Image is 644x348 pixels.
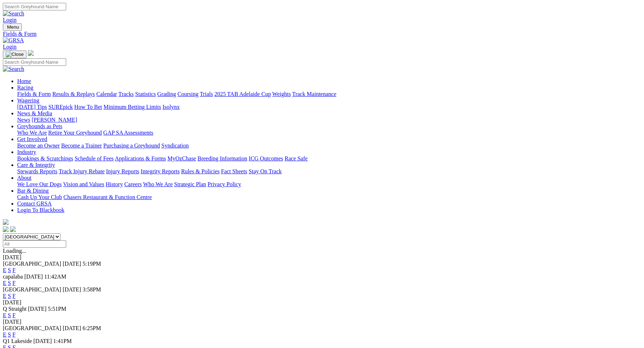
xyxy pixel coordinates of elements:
[13,267,16,273] a: F
[3,319,641,325] div: [DATE]
[143,181,173,187] a: Who We Are
[284,155,307,161] a: Race Safe
[17,200,52,207] a: Contact GRSA
[31,117,77,123] a: [PERSON_NAME]
[24,274,43,280] span: [DATE]
[3,280,6,286] a: E
[200,91,213,97] a: Trials
[59,168,104,174] a: Track Injury Rebate
[167,155,196,161] a: MyOzChase
[10,226,16,232] img: twitter.svg
[83,286,101,293] span: 3:58PM
[3,248,26,254] span: Loading...
[124,181,142,187] a: Careers
[17,181,641,188] div: About
[3,10,24,17] img: Search
[3,293,6,299] a: E
[221,168,247,174] a: Fact Sheets
[3,240,66,248] input: Select date
[48,306,67,312] span: 5:51PM
[53,338,72,344] span: 1:41PM
[17,155,73,161] a: Bookings & Scratchings
[103,142,160,149] a: Purchasing a Greyhound
[17,91,51,97] a: Fields & Form
[3,58,66,66] input: Search
[118,91,134,97] a: Tracks
[103,130,153,136] a: GAP SA Assessments
[17,110,52,116] a: News & Media
[3,332,6,338] a: E
[103,104,161,110] a: Minimum Betting Limits
[7,24,19,30] span: Menu
[17,84,33,91] a: Racing
[3,66,24,72] img: Search
[3,31,641,37] a: Fields & Form
[44,274,67,280] span: 11:42AM
[17,130,641,136] div: Greyhounds as Pets
[3,325,61,331] span: [GEOGRAPHIC_DATA]
[63,286,81,293] span: [DATE]
[63,194,152,200] a: Chasers Restaurant & Function Centre
[83,325,101,331] span: 6:25PM
[8,293,11,299] a: S
[17,123,62,129] a: Greyhounds as Pets
[3,286,61,293] span: [GEOGRAPHIC_DATA]
[135,91,156,97] a: Statistics
[3,37,24,44] img: GRSA
[17,97,39,103] a: Wagering
[17,104,47,110] a: [DATE] Tips
[33,338,52,344] span: [DATE]
[48,130,102,136] a: Retire Your Greyhound
[3,267,6,273] a: E
[3,226,9,232] img: facebook.svg
[106,181,123,187] a: History
[272,91,291,97] a: Weights
[17,194,641,200] div: Bar & Dining
[17,168,57,174] a: Stewards Reports
[177,91,199,97] a: Coursing
[17,149,36,155] a: Industry
[3,23,22,31] button: Toggle navigation
[17,142,60,149] a: Become an Owner
[28,306,47,312] span: [DATE]
[3,299,641,306] div: [DATE]
[13,332,16,338] a: F
[214,91,271,97] a: 2025 TAB Adelaide Cup
[17,117,30,123] a: News
[3,338,32,344] span: Q1 Lakeside
[17,91,641,97] div: Racing
[106,168,139,174] a: Injury Reports
[8,267,11,273] a: S
[157,91,176,97] a: Grading
[74,155,113,161] a: Schedule of Fees
[162,104,180,110] a: Isolynx
[17,168,641,175] div: Care & Integrity
[17,136,47,142] a: Get Involved
[74,104,102,110] a: How To Bet
[161,142,189,149] a: Syndication
[63,261,81,267] span: [DATE]
[3,261,61,267] span: [GEOGRAPHIC_DATA]
[181,168,220,174] a: Rules & Policies
[8,280,11,286] a: S
[28,50,34,56] img: logo-grsa-white.png
[174,181,206,187] a: Strategic Plan
[17,78,31,84] a: Home
[3,50,26,58] button: Toggle navigation
[208,181,241,187] a: Privacy Policy
[17,104,641,110] div: Wagering
[3,254,641,261] div: [DATE]
[13,280,16,286] a: F
[141,168,180,174] a: Integrity Reports
[17,181,62,187] a: We Love Our Dogs
[17,130,47,136] a: Who We Are
[83,261,101,267] span: 5:19PM
[249,155,283,161] a: ICG Outcomes
[17,142,641,149] div: Get Involved
[8,312,11,318] a: S
[3,274,23,280] span: capalaba
[13,293,16,299] a: F
[17,207,64,213] a: Login To Blackbook
[17,117,641,123] div: News & Media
